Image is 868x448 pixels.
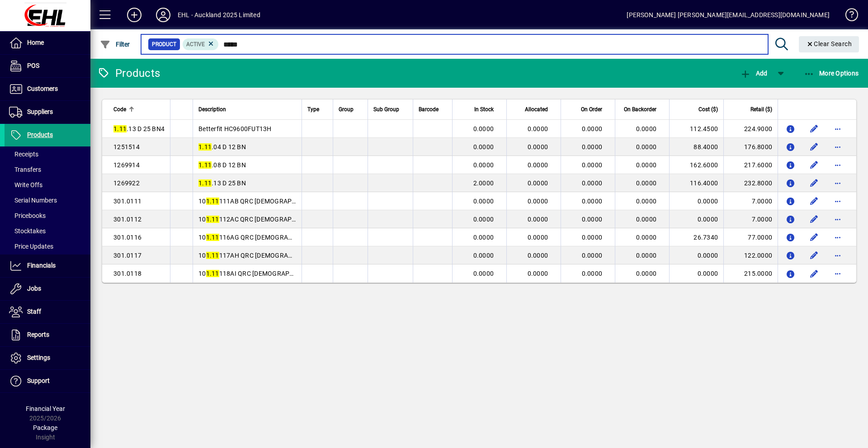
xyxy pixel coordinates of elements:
[186,41,205,47] span: Active
[5,223,90,239] a: Stocktakes
[528,216,548,223] span: 0.0000
[183,38,219,50] mat-chip: Activation Status: Active
[636,216,657,223] span: 0.0000
[723,264,778,283] td: 215.0000
[339,104,362,114] div: Group
[830,266,845,281] button: More options
[5,146,90,162] a: Receipts
[636,125,657,132] span: 0.0000
[27,85,58,92] span: Customers
[669,120,723,138] td: 112.4500
[474,104,494,114] span: In Stock
[802,65,861,81] button: More Options
[636,270,657,277] span: 0.0000
[750,104,772,114] span: Retail ($)
[206,216,219,223] em: 1.11
[120,7,149,23] button: Add
[582,143,603,151] span: 0.0000
[27,108,53,115] span: Suppliers
[830,176,845,190] button: More options
[582,161,603,169] span: 0.0000
[804,70,859,77] span: More Options
[113,104,165,114] div: Code
[113,125,127,132] em: 1.11
[198,161,246,169] span: .08 D 12 BN
[723,210,778,228] td: 7.0000
[566,104,610,114] div: On Order
[473,270,494,277] span: 0.0000
[5,208,90,223] a: Pricebooks
[113,179,140,187] span: 1269922
[27,308,41,315] span: Staff
[723,192,778,210] td: 7.0000
[198,216,348,223] span: 10 112AC QRC [DEMOGRAPHIC_DATA] 3/8 BSP
[807,212,821,226] button: Edit
[582,179,603,187] span: 0.0000
[723,246,778,264] td: 122.0000
[98,36,132,52] button: Filter
[582,216,603,223] span: 0.0000
[807,158,821,172] button: Edit
[339,104,354,114] span: Group
[830,158,845,172] button: More options
[458,104,502,114] div: In Stock
[807,176,821,190] button: Edit
[113,161,140,169] span: 1269914
[473,125,494,132] span: 0.0000
[198,104,226,114] span: Description
[198,179,246,187] span: .13 D 25 BN
[27,62,39,69] span: POS
[373,104,399,114] span: Sub Group
[581,104,602,114] span: On Order
[100,41,130,48] span: Filter
[528,252,548,259] span: 0.0000
[582,270,603,277] span: 0.0000
[113,125,165,132] span: .13 D 25 BN4
[5,32,90,54] a: Home
[669,246,723,264] td: 0.0000
[27,331,49,338] span: Reports
[206,234,219,241] em: 1.11
[206,198,219,205] em: 1.11
[830,230,845,245] button: More options
[525,104,548,114] span: Allocated
[198,198,348,205] span: 10 111AB QRC [DEMOGRAPHIC_DATA] 1/4 BSP
[9,212,46,219] span: Pricebooks
[5,162,90,177] a: Transfers
[830,248,845,263] button: More options
[113,270,142,277] span: 301.0118
[807,266,821,281] button: Edit
[419,104,439,114] span: Barcode
[528,198,548,205] span: 0.0000
[113,143,140,151] span: 1251514
[178,8,260,22] div: EHL - Auckland 2025 Limited
[636,234,657,241] span: 0.0000
[27,354,50,361] span: Settings
[473,234,494,241] span: 0.0000
[830,212,845,226] button: More options
[723,138,778,156] td: 176.8000
[669,264,723,283] td: 0.0000
[33,424,57,431] span: Package
[27,131,53,138] span: Products
[149,7,178,23] button: Profile
[5,370,90,392] a: Support
[113,198,142,205] span: 301.0111
[669,156,723,174] td: 162.6000
[627,8,830,22] div: [PERSON_NAME] [PERSON_NAME][EMAIL_ADDRESS][DOMAIN_NAME]
[198,143,212,151] em: 1.11
[5,55,90,77] a: POS
[830,122,845,136] button: More options
[5,78,90,100] a: Customers
[9,197,57,204] span: Serial Numbers
[198,125,272,132] span: Betterfit HC9600FUT13H
[373,104,407,114] div: Sub Group
[27,39,44,46] span: Home
[528,179,548,187] span: 0.0000
[528,161,548,169] span: 0.0000
[723,174,778,192] td: 232.8000
[307,104,319,114] span: Type
[582,198,603,205] span: 0.0000
[206,270,219,277] em: 1.11
[9,151,38,158] span: Receipts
